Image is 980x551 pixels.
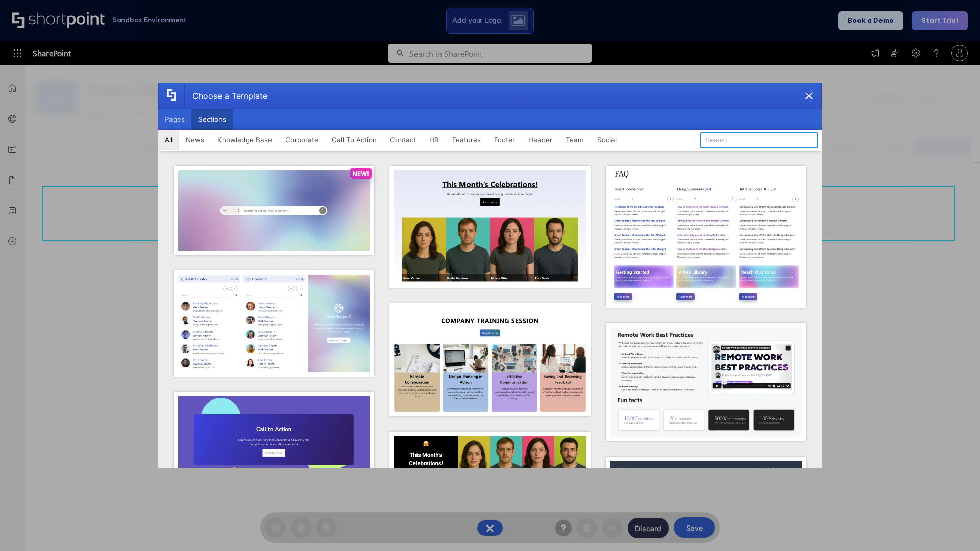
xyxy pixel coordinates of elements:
[929,502,980,551] iframe: Chat Widget
[184,83,267,109] div: Choose a Template
[191,109,233,130] button: Sections
[383,130,423,150] button: Contact
[487,130,522,150] button: Footer
[700,132,818,148] input: Search
[423,130,446,150] button: HR
[279,130,325,150] button: Corporate
[158,109,191,130] button: Pages
[353,170,369,178] p: NEW!
[446,130,487,150] button: Features
[559,130,591,150] button: Team
[591,130,623,150] button: Social
[211,130,279,150] button: Knowledge Base
[158,83,822,468] div: template selector
[522,130,559,150] button: Header
[179,130,211,150] button: News
[158,130,179,150] button: All
[325,130,383,150] button: Call To Action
